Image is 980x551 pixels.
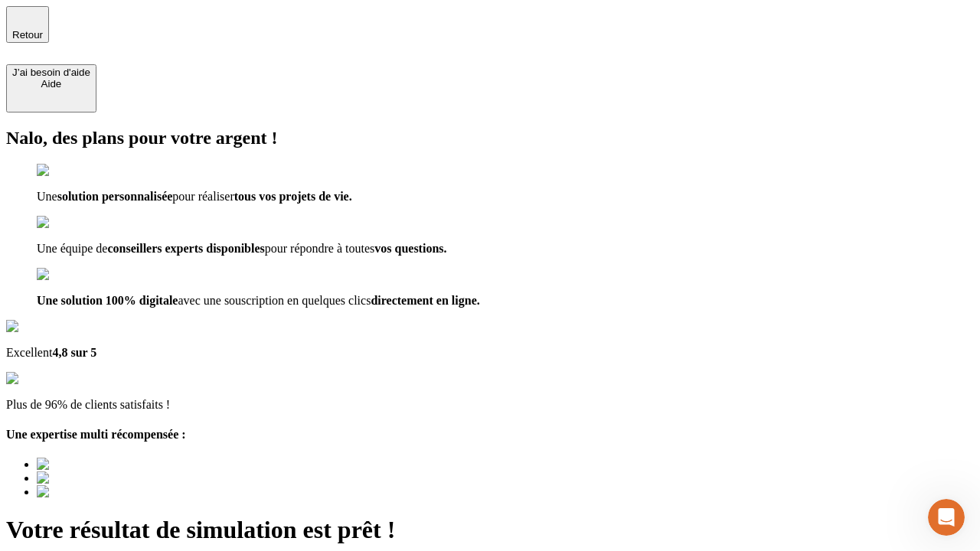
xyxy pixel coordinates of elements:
[6,372,82,386] img: reviews stars
[928,499,965,536] iframe: Intercom live chat
[265,242,375,255] span: pour répondre à toutes
[234,190,352,203] span: tous vos projets de vie.
[57,190,173,203] span: solution personnalisée
[37,268,103,282] img: checkmark
[6,6,49,43] button: Retour
[52,346,96,359] span: 4,8 sur 5
[172,190,234,203] span: pour réaliser
[37,190,57,203] span: Une
[178,294,371,307] span: avec une souscription en quelques clics
[12,29,43,41] span: Retour
[6,128,974,148] h2: Nalo, des plans pour votre argent !
[371,294,479,307] span: directement en ligne.
[37,458,178,471] img: Best savings advice award
[6,516,974,544] h1: Votre résultat de simulation est prêt !
[37,242,107,255] span: Une équipe de
[37,216,103,230] img: checkmark
[12,78,90,90] div: Aide
[37,485,178,499] img: Best savings advice award
[37,471,178,485] img: Best savings advice award
[6,428,974,442] h4: Une expertise multi récompensée :
[12,67,90,78] div: J’ai besoin d'aide
[37,164,103,178] img: checkmark
[6,398,974,412] p: Plus de 96% de clients satisfaits !
[107,242,264,255] span: conseillers experts disponibles
[6,320,95,334] img: Google Review
[6,64,96,112] button: J’ai besoin d'aideAide
[37,294,178,307] span: Une solution 100% digitale
[374,242,446,255] span: vos questions.
[6,346,52,359] span: Excellent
